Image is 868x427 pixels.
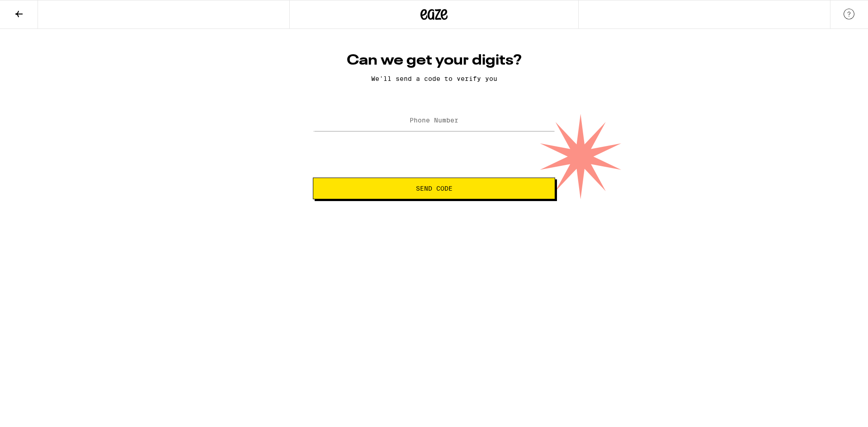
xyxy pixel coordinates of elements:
button: Send Code [313,178,555,199]
label: Phone Number [410,117,458,124]
h1: Can we get your digits? [313,52,555,70]
input: Phone Number [313,111,555,131]
p: We'll send a code to verify you [313,75,555,82]
span: Send Code [416,185,453,192]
